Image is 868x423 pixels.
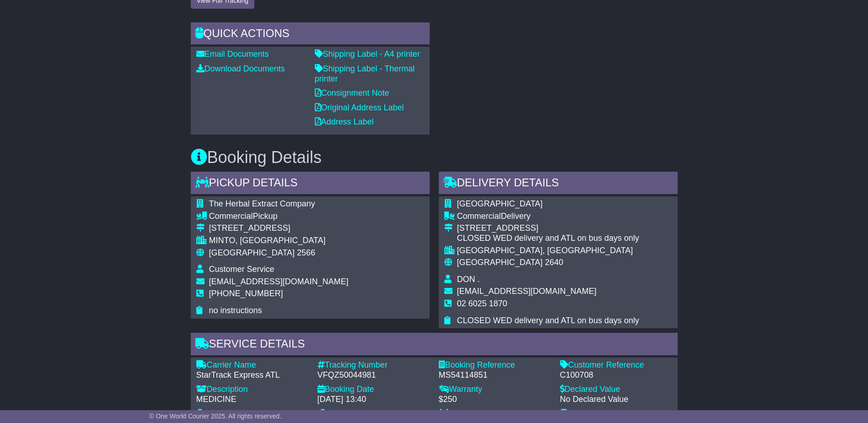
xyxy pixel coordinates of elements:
span: [EMAIL_ADDRESS][DOMAIN_NAME] [209,277,349,286]
div: Warranty [439,385,551,395]
div: Shipment type [318,409,430,419]
div: Pickup [209,211,349,222]
div: MINTO, [GEOGRAPHIC_DATA] [209,236,349,246]
div: Tracking Number [318,360,430,370]
div: [GEOGRAPHIC_DATA], [GEOGRAPHIC_DATA] [457,246,639,256]
div: VFQZ50044981 [318,370,430,380]
div: [STREET_ADDRESS] [209,223,349,233]
div: Quick Actions [191,22,430,47]
div: [DATE] 13:40 [318,395,430,405]
div: MS54114851 [439,370,551,380]
h3: Booking Details [191,148,678,167]
span: CLOSED WED delivery and ATL on bus days only [457,316,639,325]
span: no instructions [209,306,262,315]
span: The Herbal Extract Company [209,199,315,208]
div: MEDICINE [196,395,308,405]
span: [GEOGRAPHIC_DATA] [457,258,543,267]
div: Booking Date [318,385,430,395]
div: StarTrack Express ATL [196,370,308,380]
div: Service Details [191,333,678,358]
span: Customer Service [209,265,275,274]
div: $250 [439,395,551,405]
span: © One World Courier 2025. All rights reserved. [149,412,281,420]
span: 2566 [297,248,315,257]
div: Declared Value [560,385,672,395]
span: 2640 [545,258,563,267]
span: [EMAIL_ADDRESS][DOMAIN_NAME] [457,287,597,296]
span: [GEOGRAPHIC_DATA] [209,248,295,257]
span: [GEOGRAPHIC_DATA] [457,199,543,208]
div: Delivery Details [439,172,678,196]
div: Customer Reference [560,360,672,370]
div: Estimated Pickup [439,409,551,419]
div: Dangerous Goods [196,409,308,419]
div: Pickup Details [191,172,430,196]
div: Carrier Name [196,360,308,370]
a: Shipping Label - Thermal printer [315,64,415,83]
a: Email Documents [196,49,269,59]
a: Address Label [315,117,374,126]
span: Commercial [457,211,501,221]
div: Booking Reference [439,360,551,370]
a: Shipping Label - A4 printer [315,49,420,59]
div: C100708 [560,370,672,380]
span: [PHONE_NUMBER] [209,289,283,298]
span: Commercial [209,211,253,221]
div: Description [196,385,308,395]
div: CLOSED WED delivery and ATL on bus days only [457,233,639,244]
a: Consignment Note [315,88,389,98]
div: Delivery [457,211,639,222]
div: Estimated Delivery [560,409,672,419]
span: DON . [457,275,480,284]
span: 02 6025 1870 [457,299,507,308]
a: Original Address Label [315,103,404,112]
a: Download Documents [196,64,285,73]
div: No Declared Value [560,395,672,405]
div: [STREET_ADDRESS] [457,223,639,233]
